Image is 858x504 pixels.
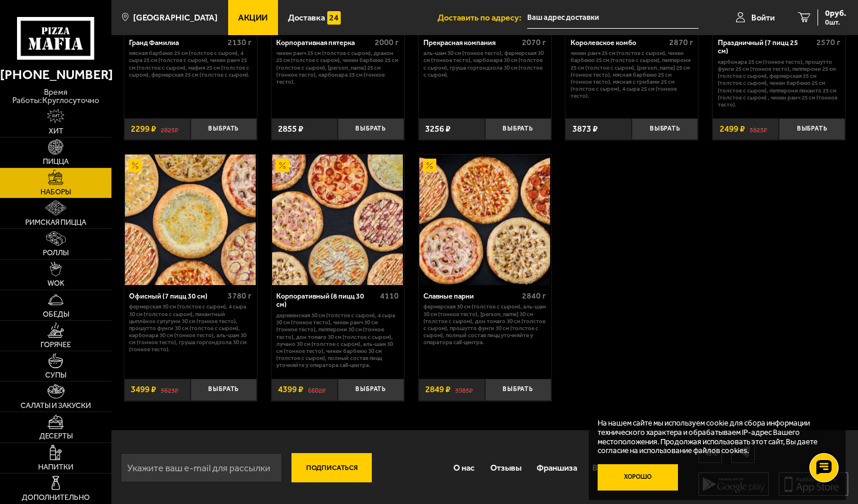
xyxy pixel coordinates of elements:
[276,312,399,369] p: Деревенская 30 см (толстое с сыром), 4 сыра 30 см (тонкое тесто), Чикен Ранч 30 см (тонкое тесто)...
[527,7,699,29] input: Ваш адрес доставки
[751,13,775,22] span: Войти
[423,39,519,47] div: Прекрасная компания
[718,39,813,56] div: Праздничный (7 пицц 25 см)
[228,291,252,301] span: 3780 г
[720,125,745,133] span: 2499 ₽
[22,494,90,502] span: Дополнительно
[129,292,225,301] div: Офисный (7 пицц 30 см)
[43,158,69,166] span: Пицца
[129,39,225,47] div: Гранд Фамилиа
[455,385,473,394] s: 3985 ₽
[40,188,71,196] span: Наборы
[825,19,846,26] span: 0 шт.
[121,453,282,482] input: Укажите ваш e-mail для рассылки
[131,385,156,394] span: 3499 ₽
[423,159,436,172] img: Акционный
[40,341,71,349] span: Горячее
[133,13,218,22] span: [GEOGRAPHIC_DATA]
[425,125,450,133] span: 3256 ₽
[124,155,257,285] a: АкционныйОфисный (7 пицц 30 см)
[43,311,69,318] span: Обеды
[419,155,551,285] a: АкционныйСлавные парни
[276,39,372,47] div: Корпоративная пятерка
[125,155,256,285] img: Офисный (7 пицц 30 см)
[572,125,598,133] span: 3873 ₽
[128,159,142,172] img: Акционный
[571,39,666,47] div: Королевское комбо
[272,155,403,285] img: Корпоративный (8 пицц 30 см)
[632,118,698,140] button: Выбрать
[779,118,845,140] button: Выбрать
[423,303,546,346] p: Фермерская 30 см (толстое с сыром), Аль-Шам 30 см (тонкое тесто), [PERSON_NAME] 30 см (толстое с ...
[308,385,325,394] s: 6602 ₽
[25,219,86,227] span: Римская пицца
[425,385,450,394] span: 2849 ₽
[276,159,289,172] img: Акционный
[446,453,482,482] a: О нас
[21,402,91,410] span: Салаты и закуски
[191,379,257,400] button: Выбрать
[48,280,65,287] span: WOK
[161,385,178,394] s: 5623 ₽
[375,37,399,47] span: 2000 г
[485,379,551,400] button: Выбрать
[278,385,303,394] span: 4399 ₽
[129,303,252,353] p: Фермерская 30 см (толстое с сыром), 4 сыра 30 см (толстое с сыром), Пикантный цыплёнок сулугуни 3...
[276,292,377,309] div: Корпоративный (8 пицц 30 см)
[278,125,303,133] span: 2855 ₽
[750,125,767,133] s: 3823 ₽
[419,155,550,285] img: Славные парни
[529,453,585,482] a: Франшиза
[825,9,846,18] span: 0 руб.
[39,433,73,440] span: Десерты
[718,59,840,108] p: Карбонара 25 см (тонкое тесто), Прошутто Фунги 25 см (тонкое тесто), Пепперони 25 см (толстое с с...
[288,13,325,22] span: Доставка
[423,292,519,301] div: Славные парни
[485,118,551,140] button: Выбрать
[598,419,830,455] p: На нашем сайте мы используем cookie для сбора информации технического характера и обрабатываем IP...
[338,379,404,400] button: Выбрать
[522,37,546,47] span: 2070 г
[161,125,178,133] s: 2825 ₽
[272,155,404,285] a: АкционныйКорпоративный (8 пицц 30 см)
[131,125,156,133] span: 2299 ₽
[338,118,404,140] button: Выбрать
[482,453,528,482] a: Отзывы
[43,249,69,257] span: Роллы
[191,118,257,140] button: Выбрать
[276,50,399,85] p: Чикен Ранч 25 см (толстое с сыром), Дракон 25 см (толстое с сыром), Чикен Барбекю 25 см (толстое ...
[438,13,527,22] span: Доставить по адресу:
[228,37,252,47] span: 2130 г
[380,291,399,301] span: 4110
[598,464,678,491] button: Хорошо
[129,50,252,78] p: Мясная Барбекю 25 см (толстое с сыром), 4 сыра 25 см (толстое с сыром), Чикен Ранч 25 см (толстое...
[585,453,636,482] a: Вакансии
[423,50,546,78] p: Аль-Шам 30 см (тонкое тесто), Фермерская 30 см (тонкое тесто), Карбонара 30 см (толстое с сыром),...
[327,11,341,25] img: 15daf4d41897b9f0e9f617042186c801.svg
[238,13,267,22] span: Акции
[291,453,372,482] button: Подписаться
[522,291,546,301] span: 2840 г
[571,50,693,100] p: Чикен Ранч 25 см (толстое с сыром), Чикен Барбекю 25 см (толстое с сыром), Пепперони 25 см (толст...
[49,128,63,135] span: Хит
[816,37,840,47] span: 2570 г
[669,37,693,47] span: 2870 г
[38,464,73,471] span: Напитки
[45,372,66,379] span: Супы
